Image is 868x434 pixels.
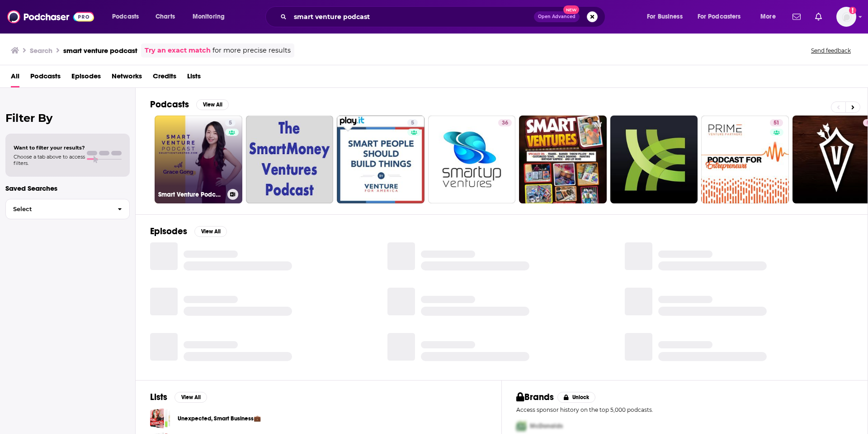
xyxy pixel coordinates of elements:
a: ListsView All [150,391,207,403]
a: 5 [407,119,418,126]
h3: smart venture podcast [63,46,137,55]
button: Send feedback [808,47,854,54]
span: 5 [411,119,414,128]
button: open menu [106,10,151,24]
p: Saved Searches [5,184,130,193]
button: Unlock [557,392,596,403]
button: View All [194,226,227,237]
h2: Episodes [150,226,187,237]
a: 36 [498,119,512,126]
span: 51 [774,119,779,128]
span: More [760,10,776,23]
button: open menu [692,10,754,24]
img: Podchaser - Follow, Share and Rate Podcasts [7,8,94,25]
button: open menu [641,10,694,24]
a: EpisodesView All [150,226,227,237]
a: Episodes [71,69,101,87]
span: Monitoring [193,10,225,23]
a: 5Smart Venture Podcast [155,116,242,203]
span: Podcasts [112,10,139,23]
h2: Brands [516,391,554,403]
a: Show notifications dropdown [811,9,826,24]
a: All [11,69,19,87]
span: Select [6,206,110,212]
span: 36 [502,119,508,128]
a: 5 [225,119,236,126]
button: Select [5,199,130,219]
button: Open AdvancedNew [534,11,580,22]
a: Lists [187,69,201,87]
a: 51 [770,119,783,126]
a: Credits [153,69,176,87]
h2: Lists [150,391,167,403]
span: McDonalds [530,422,563,430]
div: Search podcasts, credits, & more... [274,6,614,27]
span: 5 [229,119,232,128]
a: 36 [428,116,516,203]
h3: Search [30,46,52,55]
span: Want to filter your results? [14,145,85,151]
input: Search podcasts, credits, & more... [290,10,534,24]
a: Charts [150,10,180,24]
h3: Smart Venture Podcast [158,191,224,198]
span: Choose a tab above to access filters. [14,154,85,166]
span: Charts [156,10,175,23]
a: 51 [701,116,789,203]
span: New [563,5,580,14]
p: Access sponsor history on the top 5,000 podcasts. [516,406,853,413]
button: Show profile menu [836,7,856,27]
a: Try an exact match [145,45,211,56]
img: User Profile [836,7,856,27]
span: for more precise results [212,45,291,56]
h2: Filter By [5,111,130,125]
span: Open Advanced [538,14,576,19]
svg: Add a profile image [849,7,856,14]
a: Show notifications dropdown [789,9,804,24]
button: View All [196,99,229,110]
a: PodcastsView All [150,99,229,110]
a: Unexpected, Smart Business💼 [178,414,261,424]
a: Unexpected, Smart Business💼 [150,408,170,429]
span: For Business [647,10,683,23]
h2: Podcasts [150,99,189,110]
span: For Podcasters [698,10,741,23]
button: open menu [186,10,236,24]
a: Networks [112,69,142,87]
button: View All [175,392,207,403]
a: Podcasts [30,69,61,87]
span: Logged in as kgolds [836,7,856,27]
button: open menu [754,10,787,24]
a: 5 [337,116,425,203]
